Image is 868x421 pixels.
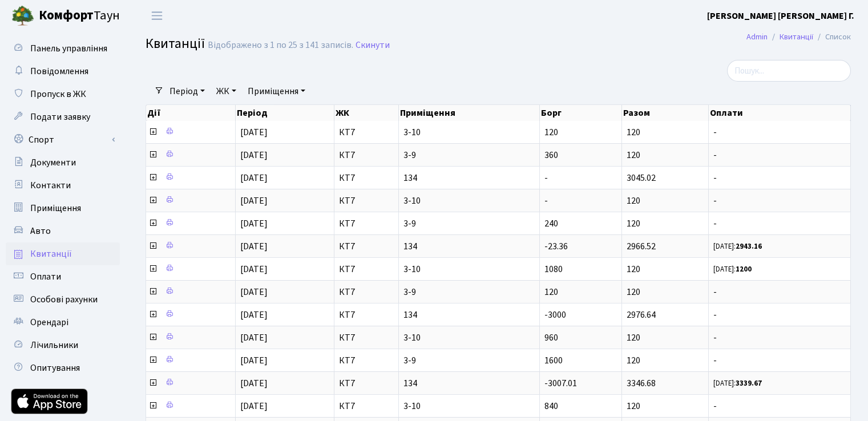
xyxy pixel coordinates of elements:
[30,316,68,329] span: Орендарі
[403,196,535,205] span: 3-10
[713,128,846,137] span: -
[208,40,353,51] div: Відображено з 1 по 25 з 141 записів.
[403,333,535,342] span: 3-10
[6,60,120,83] a: Повідомлення
[544,149,558,161] span: 360
[339,379,394,388] span: КТ7
[627,400,640,412] span: 120
[403,288,535,297] span: 3-9
[6,106,120,128] a: Подати заявку
[544,377,577,390] span: -3007.01
[236,105,334,121] th: Період
[146,34,205,54] span: Квитанції
[713,333,846,342] span: -
[627,149,640,161] span: 120
[544,286,558,298] span: 120
[143,6,171,25] button: Переключити навігацію
[713,219,846,228] span: -
[713,264,752,274] small: [DATE]:
[713,378,762,388] small: [DATE]:
[6,151,120,174] a: Документи
[11,5,34,27] img: logo.png
[212,82,241,101] a: ЖК
[240,400,268,412] span: [DATE]
[339,356,394,365] span: КТ7
[339,128,394,137] span: КТ7
[627,309,656,321] span: 2976.64
[403,356,535,365] span: 3-9
[339,288,394,297] span: КТ7
[540,105,622,121] th: Борг
[30,362,80,374] span: Опитування
[6,197,120,220] a: Приміщення
[339,242,394,251] span: КТ7
[627,126,640,139] span: 120
[6,288,120,311] a: Особові рахунки
[713,173,846,183] span: -
[356,40,390,51] a: Скинути
[30,293,98,306] span: Особові рахунки
[729,25,868,49] nav: breadcrumb
[627,172,656,184] span: 3045.02
[713,310,846,319] span: -
[707,9,854,23] a: [PERSON_NAME] [PERSON_NAME] Г.
[30,42,107,55] span: Панель управління
[713,196,846,205] span: -
[339,333,394,342] span: КТ7
[30,225,51,237] span: Авто
[39,6,120,26] span: Таун
[30,111,90,123] span: Подати заявку
[544,172,548,184] span: -
[6,174,120,197] a: Контакти
[240,172,268,184] span: [DATE]
[403,128,535,137] span: 3-10
[240,377,268,390] span: [DATE]
[780,31,813,43] a: Квитанції
[403,265,535,274] span: 3-10
[6,334,120,357] a: Лічильники
[6,242,120,265] a: Квитанції
[39,6,94,25] b: Комфорт
[334,105,399,121] th: ЖК
[627,354,640,367] span: 120
[30,65,88,78] span: Повідомлення
[6,220,120,242] a: Авто
[403,151,535,160] span: 3-9
[709,105,851,121] th: Оплати
[713,241,762,252] small: [DATE]:
[813,31,851,43] li: Список
[339,310,394,319] span: КТ7
[627,377,656,390] span: 3346.68
[240,217,268,230] span: [DATE]
[544,354,563,367] span: 1600
[30,248,72,260] span: Квитанції
[240,286,268,298] span: [DATE]
[627,286,640,298] span: 120
[6,311,120,334] a: Орендарі
[627,263,640,276] span: 120
[339,265,394,274] span: КТ7
[627,195,640,207] span: 120
[544,331,558,344] span: 960
[30,179,71,192] span: Контакти
[339,173,394,183] span: КТ7
[713,288,846,297] span: -
[30,270,61,283] span: Оплати
[627,240,656,253] span: 2966.52
[240,263,268,276] span: [DATE]
[240,354,268,367] span: [DATE]
[6,37,120,60] a: Панель управління
[146,105,236,121] th: Дії
[544,217,558,230] span: 240
[339,196,394,205] span: КТ7
[339,151,394,160] span: КТ7
[736,378,762,388] b: 3339.67
[165,82,209,101] a: Період
[403,310,535,319] span: 134
[713,402,846,411] span: -
[736,264,752,274] b: 1200
[240,331,268,344] span: [DATE]
[240,309,268,321] span: [DATE]
[544,309,566,321] span: -3000
[240,240,268,253] span: [DATE]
